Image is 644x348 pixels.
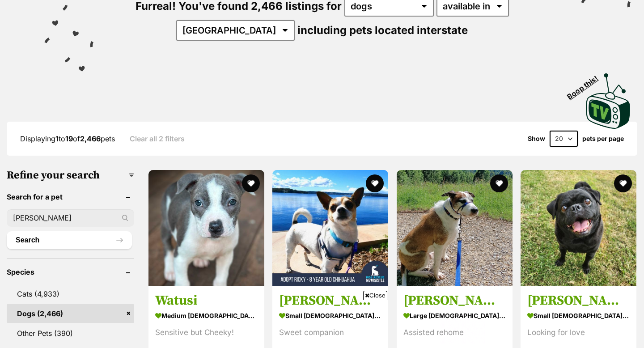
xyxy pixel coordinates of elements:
[586,65,631,131] a: Boop this!
[403,327,506,339] div: Assisted rehome
[7,231,132,249] button: Search
[20,134,115,143] span: Displaying to of pets
[614,174,632,192] button: favourite
[528,135,545,142] span: Show
[155,292,258,309] h3: Watusi
[155,327,258,339] div: Sensitive but Cheeky!
[363,291,387,300] span: Close
[403,309,506,322] strong: large [DEMOGRAPHIC_DATA] Dog
[582,135,624,142] label: pets per page
[7,324,134,343] a: Other Pets (390)
[7,169,134,182] h3: Refine your search
[7,209,134,226] input: Toby
[279,292,381,309] h3: [PERSON_NAME] - [DEMOGRAPHIC_DATA] Chihuahua
[7,304,134,323] a: Dogs (2,466)
[297,24,468,37] span: including pets located interstate
[366,174,384,192] button: favourite
[521,170,636,286] img: Henry - Pug x French Bulldog
[148,170,264,286] img: Watusi - Staffordshire Bull Terrier Dog
[159,303,485,344] iframe: Advertisement
[527,327,630,339] div: Looking for love
[586,73,631,129] img: PetRescue TV logo
[7,193,134,201] header: Search for a pet
[490,174,508,192] button: favourite
[7,284,134,303] a: Cats (4,933)
[241,174,259,192] button: favourite
[130,135,185,143] a: Clear all 2 filters
[80,134,101,143] strong: 2,466
[272,170,388,286] img: Ricky - 8 Year Old Chihuahua - Chihuahua Dog
[55,134,59,143] strong: 1
[566,68,607,101] span: Boop this!
[65,134,73,143] strong: 19
[403,292,506,309] h3: [PERSON_NAME]
[155,309,258,322] strong: medium [DEMOGRAPHIC_DATA] Dog
[7,268,134,276] header: Species
[527,292,630,309] h3: [PERSON_NAME]
[397,170,513,286] img: Buddy Holly - Staghound Dog
[527,309,630,322] strong: small [DEMOGRAPHIC_DATA] Dog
